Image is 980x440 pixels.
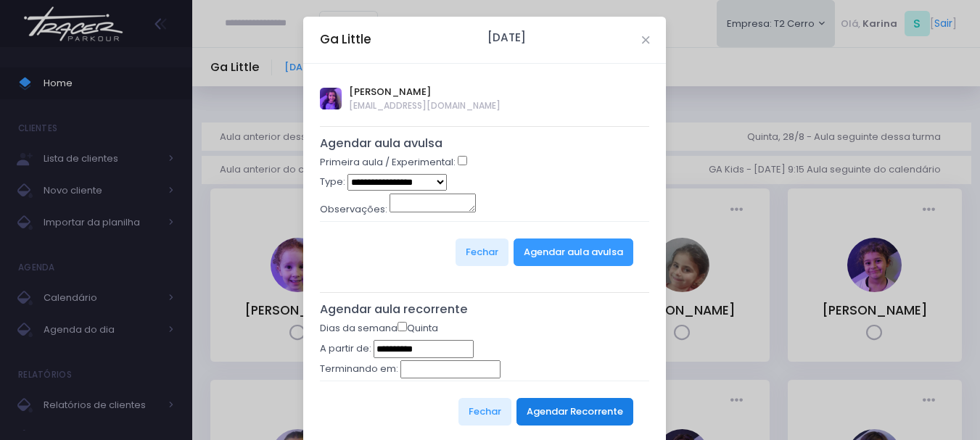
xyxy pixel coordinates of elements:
label: Primeira aula / Experimental: [320,155,456,170]
button: Close [642,36,649,43]
label: Type: [320,175,345,189]
label: Observações: [320,202,387,217]
h5: Agendar aula recorrente [320,302,650,317]
button: Fechar [456,238,508,266]
h5: Agendar aula avulsa [320,136,650,151]
button: Agendar Recorrente [516,398,633,426]
label: A partir de: [320,341,371,356]
label: Terminando em: [320,362,398,376]
button: Agendar aula avulsa [514,238,633,266]
h5: Ga Little [320,30,371,49]
input: Quinta [398,322,407,331]
label: Quinta [398,321,438,336]
button: Fechar [458,398,511,426]
h6: [DATE] [487,31,526,44]
span: [PERSON_NAME] [349,85,501,99]
span: [EMAIL_ADDRESS][DOMAIN_NAME] [349,99,501,112]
